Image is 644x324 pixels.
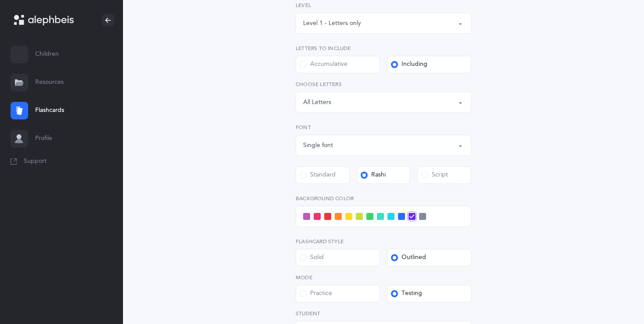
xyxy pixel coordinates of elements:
[296,135,471,156] button: Single font
[296,13,471,34] button: Level 1 - Letters only
[296,80,471,88] label: Choose letters
[300,60,347,69] div: Accumulative
[303,141,333,150] div: Single font
[300,171,336,180] div: Standard
[600,280,633,313] iframe: Drift Widget Chat Controller
[361,171,386,180] div: Rashi
[296,310,471,317] label: Student
[300,253,324,262] div: Solid
[421,171,448,180] div: Script
[296,1,471,9] label: Level
[391,289,422,298] div: Testing
[296,92,471,113] button: All Letters
[296,274,471,281] label: Mode
[24,157,47,166] span: Support
[296,238,471,245] label: Flashcard Style
[296,194,471,202] label: Background color
[296,44,471,52] label: Letters to include
[303,98,331,107] div: All Letters
[296,123,471,131] label: Font
[300,289,332,298] div: Practice
[391,60,427,69] div: Including
[391,253,426,262] div: Outlined
[303,19,361,28] div: Level 1 - Letters only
